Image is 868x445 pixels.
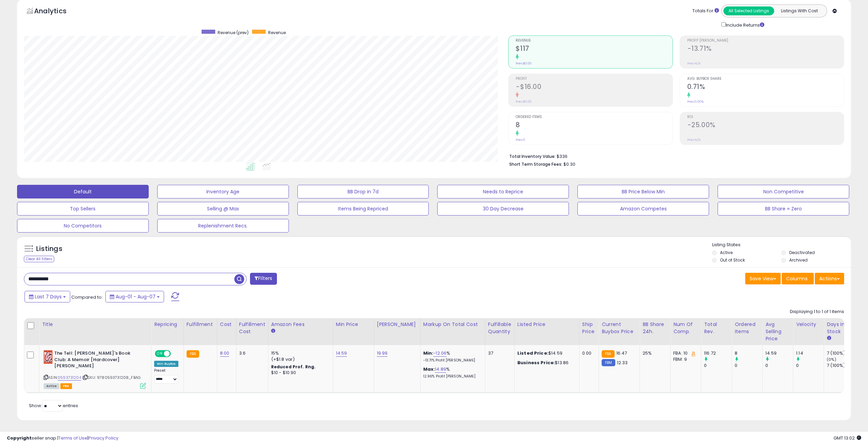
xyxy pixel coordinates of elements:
[25,291,70,302] button: Last 7 Days
[745,273,781,284] button: Save View
[44,350,53,364] img: 41ivAtStcJL._SL40_.jpg
[116,293,156,300] span: Aug-01 - Aug-07
[36,244,62,254] h5: Listings
[154,361,178,367] div: Win BuyBox
[271,370,328,376] div: $10 - $10.90
[516,121,672,130] h2: 8
[433,350,446,357] a: -12.06
[239,321,265,335] div: Fulfillment Cost
[187,350,199,358] small: FBA
[271,364,316,370] b: Reduced Prof. Rng.
[774,6,825,15] button: Listings With Cost
[687,83,844,92] h2: 0.71%
[517,321,576,328] div: Listed Price
[712,242,851,248] p: Listing States:
[687,77,844,81] span: Avg. Buybox Share
[44,350,146,388] div: ASIN:
[377,350,388,357] a: 19.99
[516,115,672,119] span: Ordered Items
[765,362,793,369] div: 0
[765,350,793,356] div: 14.59
[827,362,854,369] div: 7 (100%)
[789,250,815,255] label: Deactivated
[154,321,181,328] div: Repricing
[827,357,836,362] small: (0%)
[187,321,214,328] div: Fulfillment
[673,321,698,335] div: Num of Comp.
[687,61,701,65] small: Prev: N/A
[170,351,181,357] span: OFF
[673,350,696,356] div: FBA: 10
[7,435,118,442] div: seller snap | |
[297,185,429,198] button: BB Drop in 7d
[423,321,482,328] div: Markup on Total Cost
[423,350,433,356] b: Min:
[716,21,773,29] div: Include Returns
[516,61,532,65] small: Prev: $0.00
[271,356,328,362] div: (+$1.8 var)
[271,350,328,356] div: 15%
[17,185,149,198] button: Default
[516,77,672,81] span: Profit
[516,45,672,54] h2: $117
[517,359,555,366] b: Business Price:
[796,350,824,356] div: 1.14
[687,121,844,130] h2: -25.00%
[582,321,596,335] div: Ship Price
[488,321,512,335] div: Fulfillable Quantity
[82,375,141,380] span: | SKU: 9780593731208_FBAG
[42,321,148,328] div: Title
[60,383,72,389] span: FBA
[786,275,808,282] span: Columns
[435,366,446,373] a: 14.89
[516,138,525,142] small: Prev: 0
[687,138,701,142] small: Prev: N/A
[71,294,103,300] span: Compared to:
[509,152,839,160] li: $336
[336,321,371,328] div: Min Price
[423,366,480,379] div: %
[157,202,289,216] button: Selling @ Max
[156,351,164,357] span: ON
[157,219,289,233] button: Replenishment Recs.
[105,291,164,302] button: Aug-01 - Aug-07
[24,256,54,262] div: Clear All Filters
[58,435,87,441] a: Terms of Use
[516,39,672,43] span: Revenue
[250,273,277,285] button: Filters
[704,350,732,356] div: 116.72
[577,185,709,198] button: BB Price Below Min
[815,273,844,284] button: Actions
[516,83,672,92] h2: -$16.00
[720,250,733,255] label: Active
[517,350,548,356] b: Listed Price:
[154,368,178,384] div: Preset:
[58,375,81,381] a: 0593731204
[420,318,485,345] th: The percentage added to the cost of goods (COGS) that forms the calculator for Min & Max prices.
[616,350,627,356] span: 16.47
[720,257,745,263] label: Out of Stock
[516,100,532,104] small: Prev: $0.00
[643,321,667,335] div: BB Share 24h.
[796,321,821,328] div: Velocity
[517,350,574,356] div: $14.59
[687,39,844,43] span: Profit [PERSON_NAME]
[488,350,509,356] div: 37
[88,435,118,441] a: Privacy Policy
[687,45,844,54] h2: -13.71%
[789,257,808,263] label: Archived
[35,293,62,300] span: Last 7 Days
[271,321,330,328] div: Amazon Fees
[509,161,562,167] b: Short Term Storage Fees:
[423,374,480,379] p: 12.96% Profit [PERSON_NAME]
[827,350,854,356] div: 7 (100%)
[735,350,762,356] div: 8
[643,350,665,356] div: 25%
[17,219,149,233] button: No Competitors
[735,321,760,335] div: Ordered Items
[704,321,729,335] div: Total Rev.
[437,185,569,198] button: Needs to Reprice
[297,202,429,216] button: Items Being Repriced
[563,161,575,167] span: $0.30
[718,202,849,216] button: BB Share = Zero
